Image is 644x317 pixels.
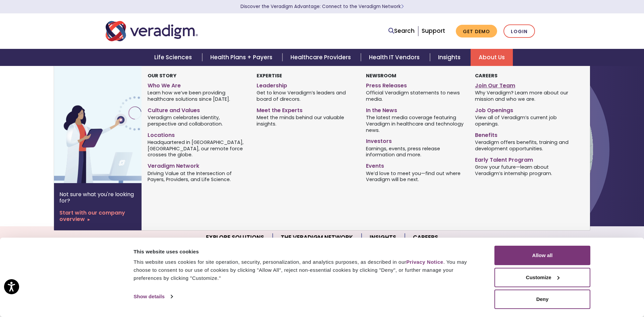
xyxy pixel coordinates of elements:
[148,129,247,139] a: Locations
[148,104,247,114] a: Culture and Values
[148,139,247,158] span: Headquartered in [GEOGRAPHIC_DATA], [GEOGRAPHIC_DATA], our remote force crosses the globe.
[240,3,404,10] a: Discover the Veradigm Advantage: Connect to the Veradigm NetworkLearn More
[475,80,574,89] a: Join Our Team
[148,72,176,79] strong: Our Story
[59,191,136,204] p: Not sure what you're looking for?
[148,160,247,170] a: Veradigm Network
[59,210,136,222] a: Start with our company overview
[133,248,479,256] div: This website uses cookies
[148,170,247,183] span: Driving Value at the Intersection of Payers, Providers, and Life Science.
[475,114,574,127] span: View all of Veradigm’s current job openings.
[422,27,445,35] a: Support
[257,114,356,127] span: Meet the minds behind our valuable insights.
[475,72,497,79] strong: Careers
[366,160,465,170] a: Events
[366,170,465,183] span: We’d love to meet you—find out where Veradigm will be next.
[133,258,479,282] div: This website uses cookies for site operation, security, personalization, and analytics purposes, ...
[257,72,282,79] strong: Expertise
[475,129,574,139] a: Benefits
[366,135,465,145] a: Investors
[366,89,465,102] span: Official Veradigm statements to news media.
[494,290,590,309] button: Deny
[475,139,574,152] span: Veradigm offers benefits, training and development opportunities.
[471,49,513,66] a: About Us
[133,292,172,302] a: Show details
[475,89,574,102] span: Why Veradigm? Learn more about our mission and who we are.
[515,265,636,309] iframe: Drift Chat Widget
[361,49,430,66] a: Health IT Vendors
[366,72,396,79] strong: Newsroom
[366,114,465,134] span: The latest media coverage featuring Veradigm in healthcare and technology news.
[503,24,535,38] a: Login
[388,26,415,35] a: Search
[54,66,162,183] img: Vector image of Veradigm’s Story
[475,104,574,114] a: Job Openings
[148,80,247,89] a: Who We Are
[202,49,282,66] a: Health Plans + Payers
[257,80,356,89] a: Leadership
[282,49,361,66] a: Healthcare Providers
[366,145,465,158] span: Earnings, events, press release information and more.
[106,20,198,42] img: Veradigm logo
[406,259,443,265] a: Privacy Notice
[401,3,404,10] span: Learn More
[494,268,590,287] button: Customize
[257,89,356,102] span: Get to know Veradigm’s leaders and board of direcors.
[148,89,247,102] span: Learn how we’ve been providing healthcare solutions since [DATE].
[366,104,465,114] a: In the News
[494,246,590,265] button: Allow all
[366,80,465,89] a: Press Releases
[475,154,574,164] a: Early Talent Program
[456,25,497,38] a: Get Demo
[148,114,247,127] span: Veradigm celebrates identity, perspective and collaboration.
[146,49,202,66] a: Life Sciences
[430,49,471,66] a: Insights
[257,104,356,114] a: Meet the Experts
[475,163,574,176] span: Grow your future—learn about Veradigm’s internship program.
